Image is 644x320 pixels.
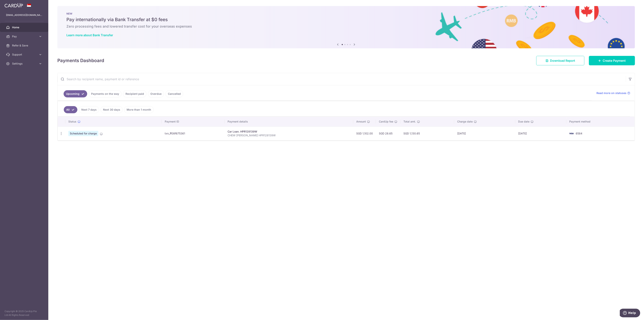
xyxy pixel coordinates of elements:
span: 6584 [576,132,582,135]
a: More than 1 month [124,106,154,113]
h4: Payments Dashboard [57,57,104,64]
a: Create Payment [589,56,635,65]
span: Due date [518,120,530,123]
th: Payment details [225,117,353,126]
a: Upcoming [64,90,87,97]
th: Payment ID [162,117,225,126]
a: All [64,106,77,113]
span: Scheduled for charge [68,131,98,136]
a: Next 30 days [101,106,123,113]
span: Pay [12,35,37,38]
span: Total amt. [403,120,416,123]
h5: Pay internationally via Bank Transfer at $0 fees [66,17,626,23]
p: NEW [66,12,626,15]
a: Payments on the way [89,90,122,97]
p: [EMAIL_ADDRESS][DOMAIN_NAME] [6,13,42,17]
a: Overdue [148,90,164,97]
span: Status [68,120,76,123]
a: Read more on statuses [596,91,630,95]
iframe: Opens a widget where you can find more information [620,309,640,318]
a: Next 7 days [79,106,99,113]
span: Charge date [457,120,473,123]
td: SGD 1,130.65 [400,126,454,140]
input: Search by recipient name, payment id or reference [58,73,626,85]
span: Read more on statuses [596,91,626,95]
span: Home [12,25,37,29]
a: Cancelled [165,90,183,97]
span: Refer & Save [12,44,37,47]
td: SGD 1,102.00 [353,126,376,140]
span: Settings [12,62,37,66]
td: [DATE] [454,126,515,140]
a: Download Report [536,56,584,65]
div: Car Loan. HPR128139W [228,130,350,133]
span: Support [12,53,37,56]
span: Download Report [550,58,575,63]
span: CardUp fee [379,120,393,123]
p: CHEW [PERSON_NAME] HPR128139W [228,133,350,137]
img: CardUp [5,3,23,8]
a: Learn more about Bank Transfer [66,33,113,37]
img: Bank Card [568,131,575,136]
span: Amount [356,120,366,123]
td: txn_ff08f675361 [162,126,225,140]
span: Create Payment [603,58,626,63]
img: Bank transfer banner [57,6,635,48]
a: Recipient paid [123,90,146,97]
td: [DATE] [515,126,566,140]
h6: Zero processing fees and lowered transfer cost for your overseas expenses [66,24,626,29]
th: Payment method [566,117,635,126]
td: SGD 28.65 [376,126,400,140]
